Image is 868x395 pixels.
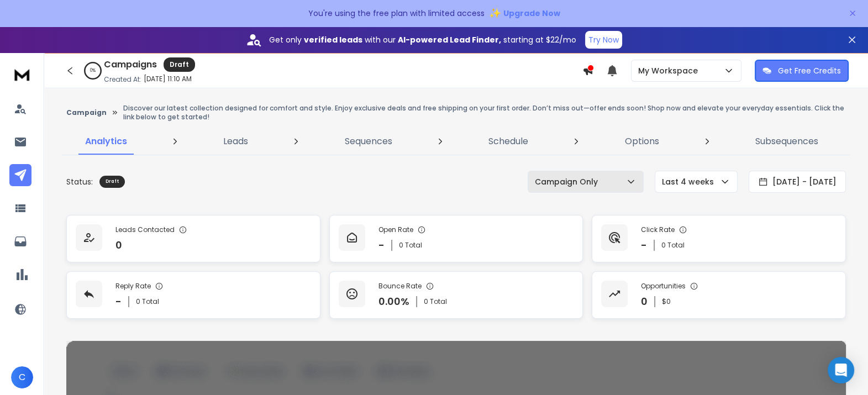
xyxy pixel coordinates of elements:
[755,135,818,148] p: Subsequences
[144,75,192,83] p: [DATE] 11:10 AM
[749,171,846,193] button: [DATE] - [DATE]
[115,294,122,309] p: -
[66,108,107,117] button: Campaign
[338,128,399,155] a: Sequences
[136,297,159,306] p: 0 Total
[378,294,409,309] p: 0.00 %
[104,58,157,71] h1: Campaigns
[11,366,33,388] button: C
[503,8,560,19] span: Upgrade Now
[11,64,33,85] img: logo
[115,238,122,253] p: 0
[378,238,385,253] p: -
[641,282,686,291] p: Opportunities
[329,271,583,319] a: Bounce Rate0.00%0 Total
[625,135,659,148] p: Options
[641,238,647,253] p: -
[489,2,560,24] button: ✨Upgrade Now
[398,34,501,45] strong: AI-powered Lead Finder,
[66,271,320,319] a: Reply Rate-0 Total
[217,128,255,155] a: Leads
[78,128,134,155] a: Analytics
[749,128,825,155] a: Subsequences
[104,75,141,84] p: Created At:
[90,67,96,74] p: 0 %
[378,282,422,291] p: Bounce Rate
[164,57,195,72] div: Draft
[115,282,151,291] p: Reply Rate
[482,128,535,155] a: Schedule
[399,241,422,250] p: 0 Total
[778,65,841,76] p: Get Free Credits
[345,135,392,148] p: Sequences
[329,215,583,262] a: Open Rate-0 Total
[223,135,248,148] p: Leads
[662,176,718,187] p: Last 4 weeks
[269,34,576,45] p: Get only with our starting at $22/mo
[661,241,685,250] p: 0 Total
[535,176,602,187] p: Campaign Only
[641,294,648,309] p: 0
[308,8,485,19] p: You're using the free plan with limited access
[592,271,846,319] a: Opportunities0$0
[641,225,675,234] p: Click Rate
[588,34,619,45] p: Try Now
[304,34,362,45] strong: verified leads
[99,176,125,188] div: Draft
[85,135,127,148] p: Analytics
[123,104,846,122] p: Discover our latest collection designed for comfort and style. Enjoy exclusive deals and free shi...
[585,31,622,49] button: Try Now
[424,297,447,306] p: 0 Total
[488,135,528,148] p: Schedule
[662,297,671,306] p: $ 0
[618,128,666,155] a: Options
[378,225,413,234] p: Open Rate
[115,225,175,234] p: Leads Contacted
[66,176,93,187] p: Status:
[592,215,846,262] a: Click Rate-0 Total
[66,215,320,262] a: Leads Contacted0
[638,65,702,76] p: My Workspace
[489,6,501,21] span: ✨
[755,60,849,82] button: Get Free Credits
[828,357,854,383] div: Open Intercom Messenger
